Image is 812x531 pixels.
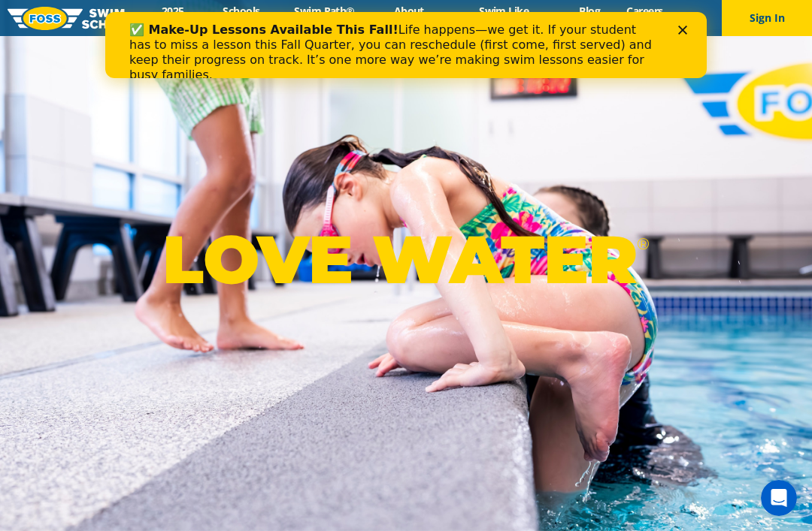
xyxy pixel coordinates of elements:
[573,14,588,23] div: Close
[566,4,614,18] a: Blog
[105,12,707,78] iframe: Intercom live chat banner
[24,11,553,71] div: Life happens—we get it. If your student has to miss a lesson this Fall Quarter, you can reschedul...
[24,11,293,25] b: ✅ Make-Up Lessons Available This Fall!
[376,4,441,32] a: About FOSS
[441,4,566,32] a: Swim Like [PERSON_NAME]
[8,7,136,30] img: FOSS Swim School Logo
[761,480,797,516] iframe: Intercom live chat
[136,4,210,32] a: 2025 Calendar
[273,4,376,32] a: Swim Path® Program
[614,4,676,18] a: Careers
[162,219,649,300] p: LOVE WATER
[210,4,273,18] a: Schools
[637,234,649,253] sup: ®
